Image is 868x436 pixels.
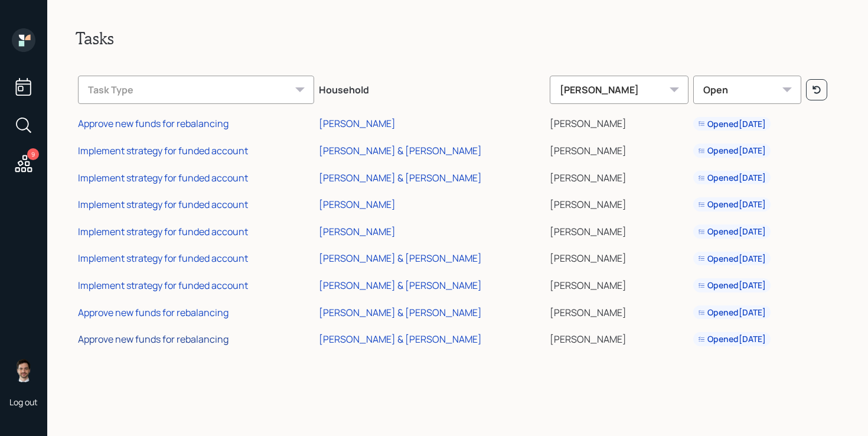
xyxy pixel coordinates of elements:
[78,117,229,130] div: Approve new funds for rebalancing
[319,171,482,184] div: [PERSON_NAME] & [PERSON_NAME]
[547,162,691,190] td: [PERSON_NAME]
[547,135,691,162] td: [PERSON_NAME]
[319,144,482,157] div: [PERSON_NAME] & [PERSON_NAME]
[78,76,314,104] div: Task Type
[319,225,396,238] div: [PERSON_NAME]
[698,226,766,237] div: Opened [DATE]
[698,199,766,210] div: Opened [DATE]
[698,253,766,265] div: Opened [DATE]
[547,109,691,136] td: [PERSON_NAME]
[78,333,229,346] div: Approve new funds for rebalancing
[319,306,482,319] div: [PERSON_NAME] & [PERSON_NAME]
[76,28,840,48] h2: Tasks
[78,171,248,184] div: Implement strategy for funded account
[78,279,248,292] div: Implement strategy for funded account
[319,117,396,130] div: [PERSON_NAME]
[319,279,482,292] div: [PERSON_NAME] & [PERSON_NAME]
[316,67,547,109] th: Household
[78,144,248,157] div: Implement strategy for funded account
[547,216,691,243] td: [PERSON_NAME]
[698,172,766,184] div: Opened [DATE]
[78,198,248,211] div: Implement strategy for funded account
[319,198,396,211] div: [PERSON_NAME]
[693,76,802,104] div: Open
[547,243,691,271] td: [PERSON_NAME]
[698,279,766,291] div: Opened [DATE]
[12,359,35,382] img: jonah-coleman-headshot.png
[78,225,248,238] div: Implement strategy for funded account
[78,306,229,319] div: Approve new funds for rebalancing
[547,270,691,297] td: [PERSON_NAME]
[319,252,482,265] div: [PERSON_NAME] & [PERSON_NAME]
[550,76,688,104] div: [PERSON_NAME]
[78,252,248,265] div: Implement strategy for funded account
[27,148,39,160] div: 9
[698,145,766,157] div: Opened [DATE]
[547,324,691,351] td: [PERSON_NAME]
[319,333,482,346] div: [PERSON_NAME] & [PERSON_NAME]
[698,118,766,130] div: Opened [DATE]
[547,297,691,324] td: [PERSON_NAME]
[698,307,766,318] div: Opened [DATE]
[9,396,38,408] div: Log out
[547,189,691,216] td: [PERSON_NAME]
[698,333,766,345] div: Opened [DATE]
